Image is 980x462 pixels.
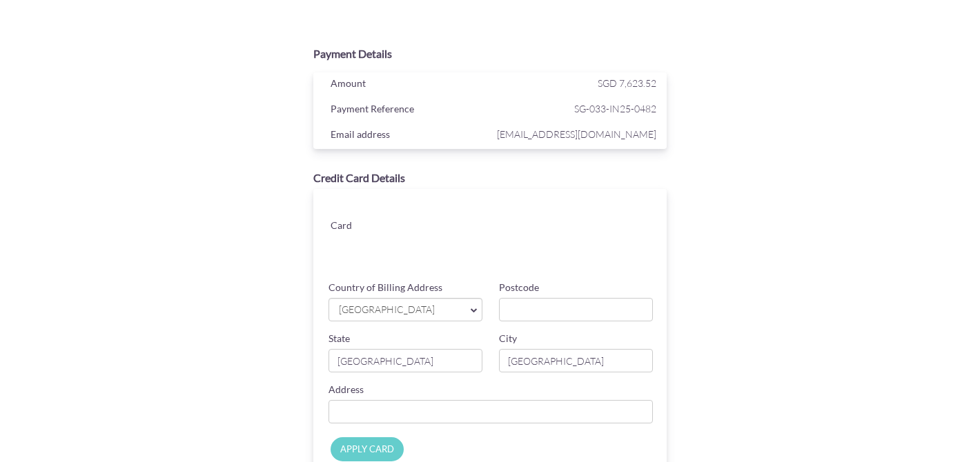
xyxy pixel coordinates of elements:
[313,170,667,186] div: Credit Card Details
[499,332,517,345] label: City
[493,100,656,117] span: SG-033-IN25-0482
[320,217,406,237] div: Card
[418,233,535,258] iframe: Secure card expiration date input frame
[329,383,364,396] label: Address
[329,298,482,321] a: [GEOGRAPHIC_DATA]
[313,46,667,62] div: Payment Details
[337,303,460,317] span: [GEOGRAPHIC_DATA]
[329,332,350,345] label: State
[598,77,656,89] span: SGD 7,623.52
[329,281,442,294] label: Country of Billing Address
[331,437,404,461] input: APPLY CARD
[499,281,539,294] label: Postcode
[418,203,654,228] iframe: Secure card number input frame
[320,125,493,146] div: Email address
[536,233,654,258] iframe: Secure card security code input frame
[493,125,656,143] span: [EMAIL_ADDRESS][DOMAIN_NAME]
[320,100,493,121] div: Payment Reference
[320,74,493,95] div: Amount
